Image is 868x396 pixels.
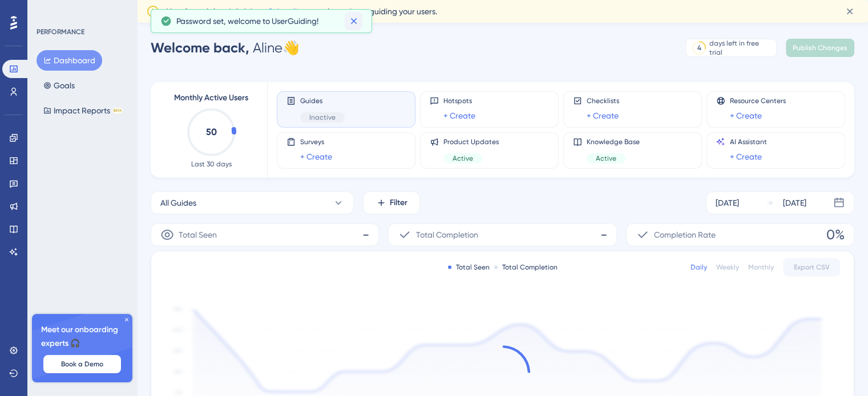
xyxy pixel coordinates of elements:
[654,228,716,242] span: Completion Rate
[37,75,82,96] button: Goals
[748,263,774,272] div: Monthly
[151,39,249,56] span: Welcome back,
[37,27,84,36] div: PERFORMANCE
[43,355,121,373] button: Book a Demo
[151,191,354,214] button: All Guides
[730,150,762,164] a: + Create
[191,160,232,169] span: Last 30 days
[300,150,332,164] a: + Create
[61,360,103,369] span: Book a Demo
[174,91,248,105] span: Monthly Active Users
[453,154,473,163] span: Active
[783,258,840,276] button: Export CSV
[309,113,336,122] span: Inactive
[206,126,217,137] text: 50
[709,39,773,57] div: days left in free trial
[697,43,701,52] div: 4
[416,228,478,242] span: Total Completion
[300,137,332,146] span: Surveys
[794,263,830,272] span: Export CSV
[730,96,786,105] span: Resource Centers
[783,196,806,210] div: [DATE]
[826,226,845,244] span: 0%
[494,263,558,272] div: Total Completion
[730,137,767,146] span: AI Assistant
[730,109,762,123] a: + Create
[443,96,475,105] span: Hotspots
[716,263,739,272] div: Weekly
[448,263,490,272] div: Total Seen
[443,109,475,123] a: + Create
[587,109,619,123] a: + Create
[363,191,420,214] button: Filter
[37,100,130,121] button: Impact ReportsBETA
[716,196,739,210] div: [DATE]
[793,43,847,52] span: Publish Changes
[151,39,300,57] div: Aline 👋
[160,196,196,210] span: All Guides
[176,14,318,28] span: Password set, welcome to UserGuiding!
[600,226,607,244] span: -
[596,154,616,163] span: Active
[112,108,123,113] div: BETA
[179,228,217,242] span: Total Seen
[37,50,102,71] button: Dashboard
[443,137,499,146] span: Product Updates
[300,96,345,105] span: Guides
[786,39,854,57] button: Publish Changes
[362,226,369,244] span: -
[268,7,305,16] a: Subscribe
[167,5,437,18] span: Your free trial ends in 4 days. to a plan to keep guiding your users.
[587,96,619,105] span: Checklists
[41,323,123,350] span: Meet our onboarding experts 🎧
[691,263,707,272] div: Daily
[390,196,407,210] span: Filter
[587,137,640,146] span: Knowledge Base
